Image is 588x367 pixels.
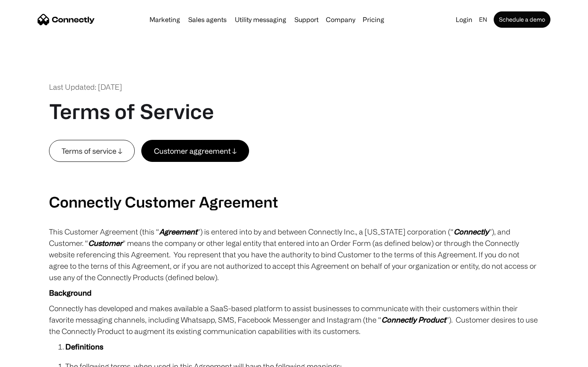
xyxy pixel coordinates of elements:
[159,228,197,236] em: Agreement
[476,14,492,25] div: en
[494,11,550,28] a: Schedule a demo
[326,14,355,25] div: Company
[49,162,539,173] p: ‍
[88,239,122,247] em: Customer
[323,14,358,25] div: Company
[146,16,183,23] a: Marketing
[49,99,214,124] h1: Terms of Service
[381,316,446,324] em: Connectly Product
[454,228,489,236] em: Connectly
[154,145,236,157] div: Customer aggreement ↓
[452,14,476,25] a: Login
[62,145,122,157] div: Terms of service ↓
[49,226,539,283] p: This Customer Agreement (this “ ”) is entered into by and between Connectly Inc., a [US_STATE] co...
[479,14,487,25] div: en
[49,289,91,297] strong: Background
[359,16,388,23] a: Pricing
[49,303,539,337] p: Connectly has developed and makes available a SaaS-based platform to assist businesses to communi...
[16,353,49,364] ul: Language list
[65,343,103,351] strong: Definitions
[232,16,290,23] a: Utility messaging
[185,16,230,23] a: Sales agents
[49,193,539,210] h2: Connectly Customer Agreement
[38,13,95,26] a: home
[49,82,122,93] div: Last Updated: [DATE]
[291,16,322,23] a: Support
[49,177,539,189] p: ‍
[8,352,49,364] aside: Language selected: English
